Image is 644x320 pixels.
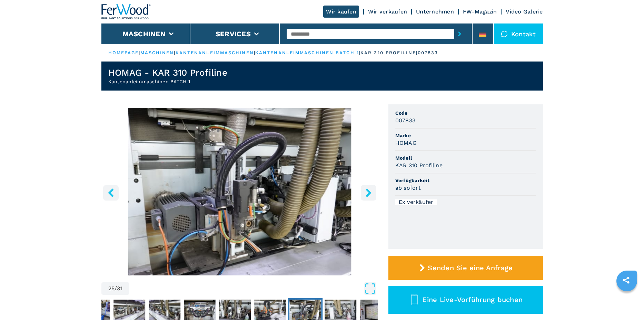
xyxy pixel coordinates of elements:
a: maschinen [140,50,174,55]
a: FW-Magazin [463,8,497,15]
span: Eine Live-Vorführung buchen [422,295,523,304]
a: HOMEPAGE [108,50,139,55]
span: | [359,50,360,55]
a: Video Galerie [506,8,543,15]
a: kantenanleimmaschinen [176,50,254,55]
span: | [139,50,140,55]
button: Senden Sie eine Anfrage [388,256,543,280]
h3: KAR 310 Profiline [395,161,443,169]
a: sharethis [617,272,635,289]
a: kantenanleimmaschinen batch 1 [255,50,359,55]
div: Kontakt [494,23,543,44]
img: Kontakt [501,30,508,37]
span: / [115,286,117,291]
span: 25 [108,286,115,291]
button: Eine Live-Vorführung buchen [388,286,543,314]
div: Go to Slide 25 [101,108,378,275]
iframe: Chat [615,289,639,315]
span: Senden Sie eine Anfrage [428,264,513,272]
button: Services [216,30,251,38]
span: | [254,50,255,55]
h1: HOMAG - KAR 310 Profiline [108,67,227,78]
h3: HOMAG [395,139,417,147]
button: submit-button [454,26,465,42]
p: 007833 [418,50,438,56]
h3: 007833 [395,116,416,124]
div: Ex verkäufer [395,199,437,205]
h3: ab sofort [395,184,421,192]
span: Verfügbarkeit [395,177,536,184]
img: Kantenanleimmaschinen BATCH 1 HOMAG KAR 310 Profiline [101,108,378,275]
a: Wir verkaufen [368,8,407,15]
a: Unternehmen [416,8,454,15]
button: left-button [103,185,119,200]
button: Open Fullscreen [131,282,376,295]
span: | [174,50,175,55]
a: Wir kaufen [323,6,359,18]
span: Code [395,110,536,116]
span: Marke [395,132,536,139]
span: Modell [395,154,536,161]
button: Maschinen [122,30,166,38]
button: right-button [361,185,376,200]
span: 31 [117,286,122,291]
h2: Kantenanleimmaschinen BATCH 1 [108,78,227,85]
p: kar 310 profiline | [360,50,418,56]
img: Ferwood [101,4,151,19]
